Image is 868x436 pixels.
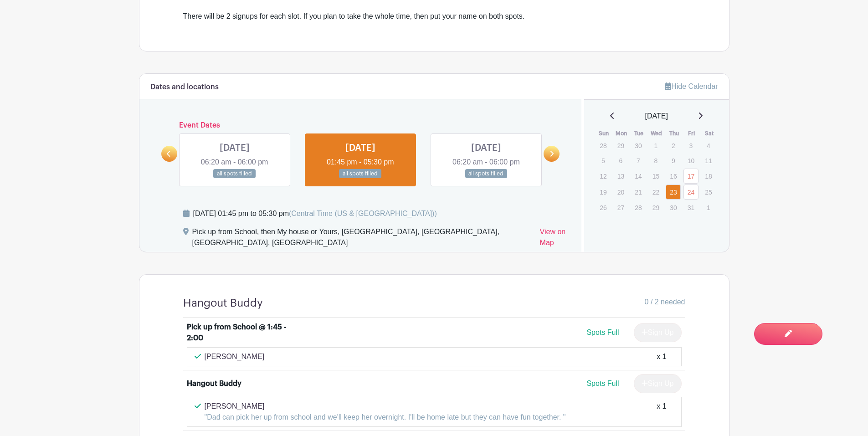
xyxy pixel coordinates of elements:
[613,154,628,168] p: 6
[665,129,683,138] th: Thu
[666,169,681,183] p: 16
[666,154,681,168] p: 9
[183,297,263,310] h4: Hangout Buddy
[701,169,716,183] p: 18
[596,200,611,215] p: 26
[666,200,681,215] p: 30
[596,138,611,153] p: 28
[205,412,566,423] p: "Dad can pick her up from school and we'll keep her overnight. I'll be home late but they can hav...
[683,200,699,215] p: 31
[586,328,619,336] span: Spots Full
[701,138,716,153] p: 4
[683,138,699,153] p: 3
[648,138,663,153] p: 1
[683,185,699,200] a: 24
[205,401,566,412] p: [PERSON_NAME]
[666,185,681,200] a: 23
[613,129,631,138] th: Mon
[631,154,646,168] p: 7
[596,169,611,183] p: 12
[701,200,716,215] p: 1
[613,138,628,153] p: 29
[645,297,685,308] span: 0 / 2 needed
[657,401,666,423] div: x 1
[631,185,646,199] p: 21
[648,129,666,138] th: Wed
[683,154,699,168] p: 10
[205,351,265,362] p: [PERSON_NAME]
[645,111,668,122] span: [DATE]
[289,210,437,217] span: (Central Time (US & [GEOGRAPHIC_DATA]))
[701,185,716,199] p: 25
[630,129,648,138] th: Tue
[631,200,646,215] p: 28
[183,11,685,22] div: There will be 2 signups for each slot. If you plan to take the whole time, then put your name on ...
[540,226,570,252] a: View on Map
[657,351,666,362] div: x 1
[648,185,663,199] p: 22
[648,200,663,215] p: 29
[701,154,716,168] p: 11
[631,169,646,183] p: 14
[613,185,628,199] p: 20
[596,154,611,168] p: 5
[595,129,613,138] th: Sun
[596,185,611,199] p: 19
[187,378,241,389] div: Hangout Buddy
[613,169,628,183] p: 13
[177,121,544,130] h6: Event Dates
[648,169,663,183] p: 15
[187,322,300,344] div: Pick up from School @ 1:45 - 2:00
[665,82,718,90] a: Hide Calendar
[683,169,699,184] a: 17
[666,138,681,153] p: 2
[631,138,646,153] p: 30
[150,83,219,92] h6: Dates and locations
[648,154,663,168] p: 8
[586,380,619,387] span: Spots Full
[192,226,533,252] div: Pick up from School, then My house or Yours, [GEOGRAPHIC_DATA], [GEOGRAPHIC_DATA], [GEOGRAPHIC_DA...
[613,200,628,215] p: 27
[193,208,437,219] div: [DATE] 01:45 pm to 05:30 pm
[700,129,718,138] th: Sat
[683,129,701,138] th: Fri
